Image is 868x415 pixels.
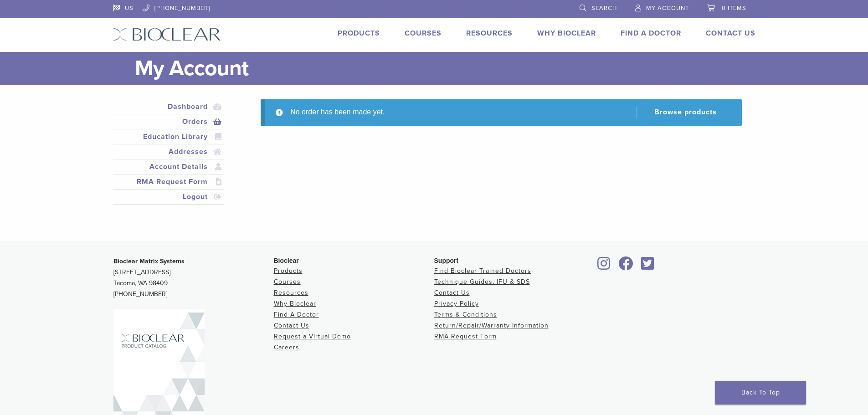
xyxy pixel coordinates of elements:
a: Products [338,29,380,38]
a: Resources [466,29,513,38]
a: Contact Us [434,289,470,297]
a: Find Bioclear Trained Doctors [434,267,531,275]
a: Careers [274,343,299,351]
strong: Bioclear Matrix Systems [113,257,185,265]
a: Bioclear [616,262,637,271]
span: My Account [646,5,689,12]
a: Bioclear [595,262,614,271]
a: Terms & Conditions [434,311,497,318]
img: Bioclear [113,28,221,41]
a: Back To Top [715,381,806,405]
div: No order has been made yet. [261,99,741,126]
a: Browse products [636,107,727,118]
a: Technique Guides, IFU & SDS [434,278,530,286]
span: Support [434,257,459,264]
span: 0 items [722,5,746,12]
a: Resources [274,289,308,297]
a: Privacy Policy [434,300,479,307]
a: Addresses [115,146,222,157]
a: RMA Request Form [115,176,222,187]
a: Why Bioclear [274,300,316,307]
a: Return/Repair/Warranty Information [434,322,549,329]
span: Search [591,5,617,12]
a: Courses [274,278,301,286]
nav: Account pages [113,99,224,215]
span: Bioclear [274,257,299,264]
a: Account Details [115,161,222,172]
a: Dashboard [115,101,222,112]
a: Education Library [115,131,222,142]
a: Logout [115,191,222,202]
a: Products [274,267,303,275]
a: Why Bioclear [537,29,596,38]
h1: My Account [135,52,755,85]
a: Request a Virtual Demo [274,333,351,340]
a: Contact Us [274,322,309,329]
a: Orders [115,116,222,127]
a: Find A Doctor [621,29,681,38]
a: RMA Request Form [434,333,497,340]
a: Find A Doctor [274,311,319,318]
a: Courses [405,29,442,38]
p: [STREET_ADDRESS] Tacoma, WA 98409 [PHONE_NUMBER] [113,256,274,300]
a: Contact Us [706,29,755,38]
a: Bioclear [638,262,657,271]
